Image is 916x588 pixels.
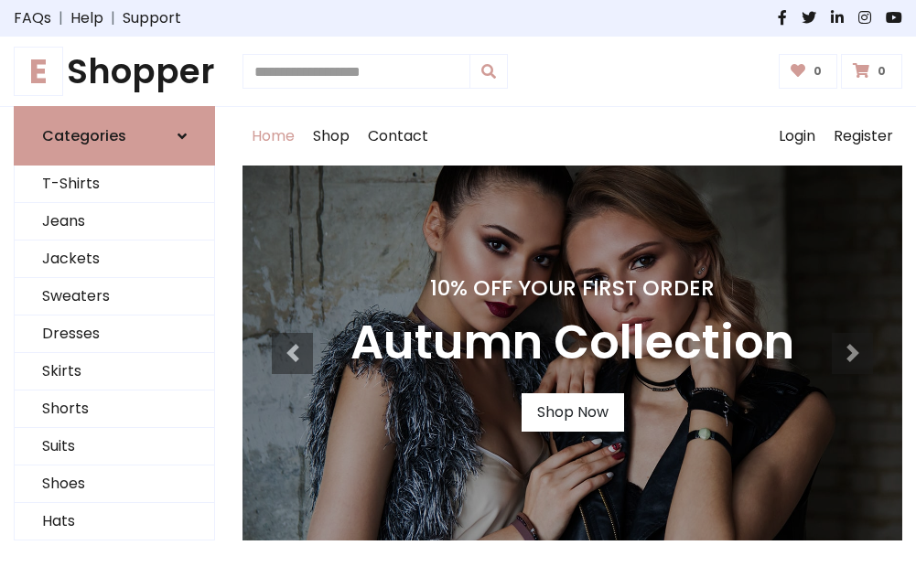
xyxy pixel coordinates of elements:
[14,106,215,166] a: Categories
[14,51,215,91] h1: Shopper
[873,63,890,80] span: 0
[14,7,51,29] a: FAQs
[42,127,126,144] h6: Categories
[841,54,902,89] a: 0
[779,54,838,89] a: 0
[15,278,214,315] a: Sweaters
[15,503,214,540] a: Hats
[15,390,214,428] a: Shorts
[15,428,214,465] a: Suits
[103,7,123,29] span: |
[350,275,794,301] h4: 10% Off Your First Order
[15,166,214,203] a: T-Shirts
[522,393,624,432] a: Shop Now
[14,47,63,96] span: E
[824,107,902,166] a: Register
[15,353,214,390] a: Skirts
[14,51,215,91] a: EShopper
[350,315,794,371] h3: Autumn Collection
[15,203,214,241] a: Jeans
[15,241,214,278] a: Jackets
[51,7,70,29] span: |
[70,7,103,29] a: Help
[304,107,359,166] a: Shop
[359,107,437,166] a: Contact
[15,465,214,503] a: Shoes
[15,315,214,353] a: Dresses
[123,7,181,29] a: Support
[242,107,304,166] a: Home
[770,107,824,166] a: Login
[809,63,826,80] span: 0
